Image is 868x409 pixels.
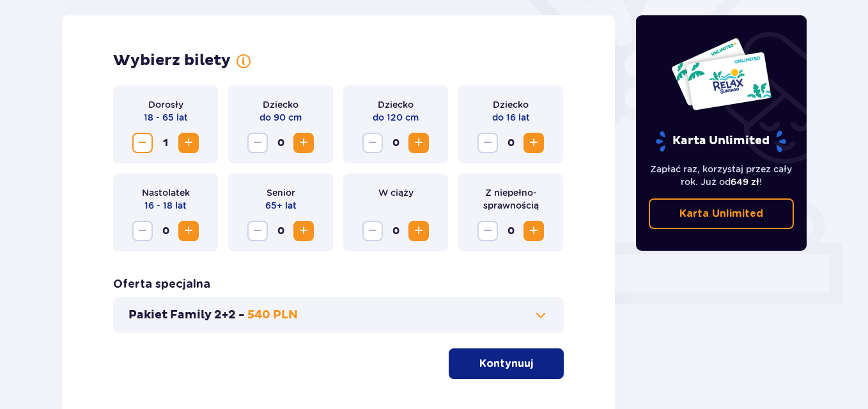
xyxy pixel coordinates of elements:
span: 0 [500,221,521,241]
p: Z niepełno­sprawnością [469,186,553,212]
p: Senior [267,186,295,199]
p: 65+ lat [265,199,297,212]
button: Zwiększ [293,133,314,153]
img: Dwie karty całoroczne do Suntago z napisem 'UNLIMITED RELAX', na białym tle z tropikalnymi liśćmi... [670,37,772,111]
span: 0 [385,221,406,241]
span: 0 [270,133,291,153]
button: Zmniejsz [132,221,153,241]
p: Zapłać raz, korzystaj przez cały rok. Już od ! [649,163,794,188]
button: Zwiększ [523,133,544,153]
p: Nastolatek [142,186,190,199]
span: 0 [385,133,406,153]
p: Dziecko [493,98,529,111]
button: Zwiększ [178,133,199,153]
button: Zmniejsz [362,221,383,241]
p: 540 PLN [247,308,298,323]
p: W ciąży [378,186,414,199]
span: 1 [155,133,176,153]
button: Zmniejsz [247,221,268,241]
p: Karta Unlimited [679,207,763,221]
span: 0 [270,221,291,241]
h3: Oferta specjalna [113,277,210,292]
button: Zwiększ [178,221,199,241]
button: Zmniejsz [362,133,383,153]
button: Zwiększ [408,221,429,241]
button: Zmniejsz [477,133,498,153]
h2: Wybierz bilety [113,51,231,70]
button: Zmniejsz [247,133,268,153]
button: Pakiet Family 2+2 -540 PLN [128,308,548,323]
button: Zwiększ [408,133,429,153]
p: Dziecko [263,98,298,111]
button: Zwiększ [293,221,314,241]
span: 0 [500,133,521,153]
a: Karta Unlimited [649,198,794,229]
span: 649 zł [731,177,759,187]
button: Zmniejsz [477,221,498,241]
p: do 90 cm [260,111,302,124]
p: do 16 lat [492,111,530,124]
p: Pakiet Family 2+2 - [128,308,245,323]
span: 0 [155,221,176,241]
button: Zmniejsz [132,133,153,153]
button: Kontynuuj [449,348,564,379]
p: do 120 cm [373,111,419,124]
p: Dziecko [378,98,414,111]
p: 16 - 18 lat [144,199,187,212]
p: Kontynuuj [479,357,533,371]
button: Zwiększ [523,221,544,241]
p: Dorosły [148,98,183,111]
p: Karta Unlimited [655,130,787,152]
p: 18 - 65 lat [144,111,188,124]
